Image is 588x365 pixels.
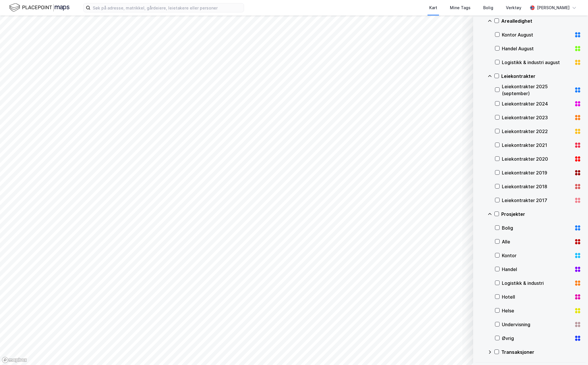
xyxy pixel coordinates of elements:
[501,73,581,80] div: Leiekontrakter
[502,335,572,342] div: Øvrig
[501,349,581,356] div: Transaksjoner
[502,142,572,149] div: Leiekontrakter 2021
[502,266,572,273] div: Handel
[502,31,572,38] div: Kontor August
[502,321,572,328] div: Undervisning
[502,83,572,97] div: Leiekontrakter 2025 (september)
[502,252,572,259] div: Kontor
[429,4,437,11] div: Kart
[502,307,572,314] div: Helse
[537,4,570,11] div: [PERSON_NAME]
[9,3,69,13] img: logo.f888ab2527a4732fd821a326f86c7f29.svg
[502,224,572,231] div: Bolig
[502,128,572,135] div: Leiekontrakter 2022
[502,59,572,66] div: Logistikk & industri august
[502,197,572,204] div: Leiekontrakter 2017
[502,238,572,245] div: Alle
[2,357,27,363] a: Mapbox homepage
[501,18,581,24] div: Arealledighet
[90,3,244,12] input: Søk på adresse, matrikkel, gårdeiere, leietakere eller personer
[483,4,493,11] div: Bolig
[502,183,572,190] div: Leiekontrakter 2018
[502,45,572,52] div: Handel August
[506,4,521,11] div: Verktøy
[450,4,471,11] div: Mine Tags
[502,293,572,300] div: Hotell
[502,155,572,162] div: Leiekontrakter 2020
[502,100,572,107] div: Leiekontrakter 2024
[501,211,581,218] div: Prosjekter
[502,169,572,176] div: Leiekontrakter 2019
[502,280,572,287] div: Logistikk & industri
[502,114,572,121] div: Leiekontrakter 2023
[559,337,588,365] iframe: Chat Widget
